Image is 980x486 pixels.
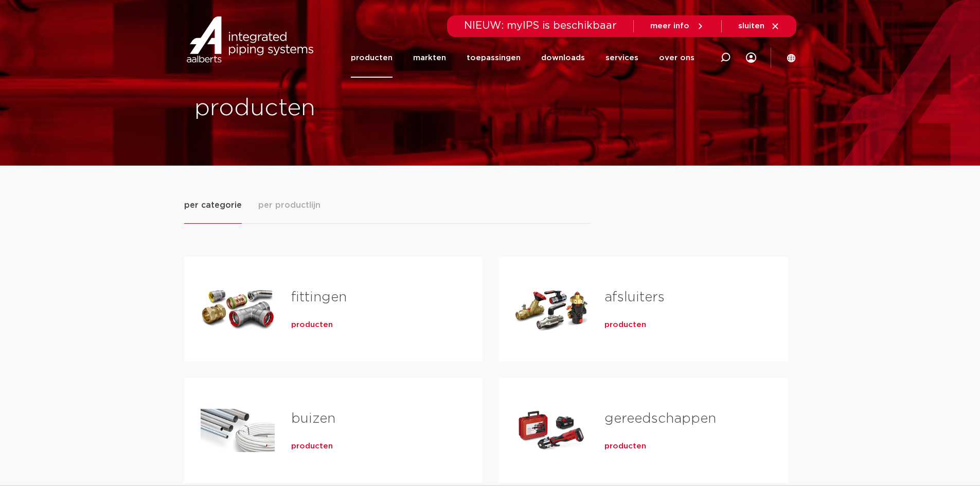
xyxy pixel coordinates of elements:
a: producten [291,441,333,452]
a: gereedschappen [604,412,716,425]
a: afsluiters [604,291,665,304]
a: markten [413,38,446,78]
a: producten [604,441,646,452]
h1: producten [194,92,485,125]
a: toepassingen [467,38,521,78]
a: producten [604,320,646,330]
a: producten [351,38,393,78]
span: NIEUW: myIPS is beschikbaar [464,21,617,31]
span: per productlijn [258,199,320,211]
span: meer info [650,22,689,30]
a: fittingen [291,291,347,304]
a: downloads [541,38,585,78]
a: meer info [650,22,705,31]
a: producten [291,320,333,330]
a: sluiten [738,22,780,31]
a: services [605,38,638,78]
span: per categorie [184,199,242,211]
div: my IPS [746,46,756,69]
a: over ons [659,38,694,78]
span: sluiten [738,22,764,30]
a: buizen [291,412,335,425]
nav: Menu [351,38,694,78]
